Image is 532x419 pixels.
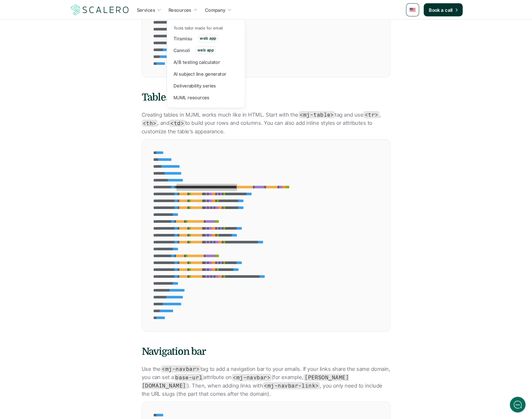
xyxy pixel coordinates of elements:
[172,91,240,103] a: MJML resources
[429,7,453,13] p: Book a call
[205,7,226,13] p: Company
[510,397,525,412] iframe: gist-messenger-bubble-iframe
[172,32,240,44] a: Tiramisuweb app
[172,56,240,68] a: A/B testing calculator
[174,70,227,77] p: AI subject line generator
[174,94,210,101] p: MJML resources
[172,80,240,91] a: Deliverability series
[174,26,223,30] p: Tools tailor made for email
[10,87,121,100] button: New conversation
[174,82,216,89] p: Deliverability series
[137,7,155,13] p: Services
[174,59,220,66] p: A/B testing calculator
[42,91,79,96] span: New conversation
[142,90,391,104] h4: Tables
[200,36,216,41] p: web app
[142,120,157,127] code: <th>
[172,68,240,80] a: AI subject line generator
[142,140,390,331] div: Code Editor for example.md
[197,48,214,52] p: web app
[142,140,399,331] div: Code Editor for example.md
[142,111,391,136] p: Creating tables in MJML works much like in HTML. Start with the tag and use , , and to build your...
[10,44,121,75] h2: Let us know if we can help with lifecycle marketing.
[363,111,379,118] code: <tr>
[263,382,320,389] code: <mj-navbar-link>
[174,35,192,42] p: Tiramisu
[169,120,185,127] code: <td>
[10,32,121,42] h1: Hi! Welcome to [GEOGRAPHIC_DATA].
[174,374,204,381] code: base-url
[232,374,272,381] code: <mj-navbar>
[161,365,201,372] code: <mj-navbar>
[424,3,463,16] a: Book a call
[55,229,83,233] span: We run on Gist
[169,7,192,13] p: Resources
[174,47,190,54] p: Cannoli
[299,111,335,118] code: <mj-table>
[142,365,391,398] p: Use the tag to add a navigation bar to your emails. If your links share the same domain, you can ...
[172,44,240,56] a: Cannoliweb app
[70,4,130,16] img: Scalero company logo
[142,345,391,358] h4: Navigation bar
